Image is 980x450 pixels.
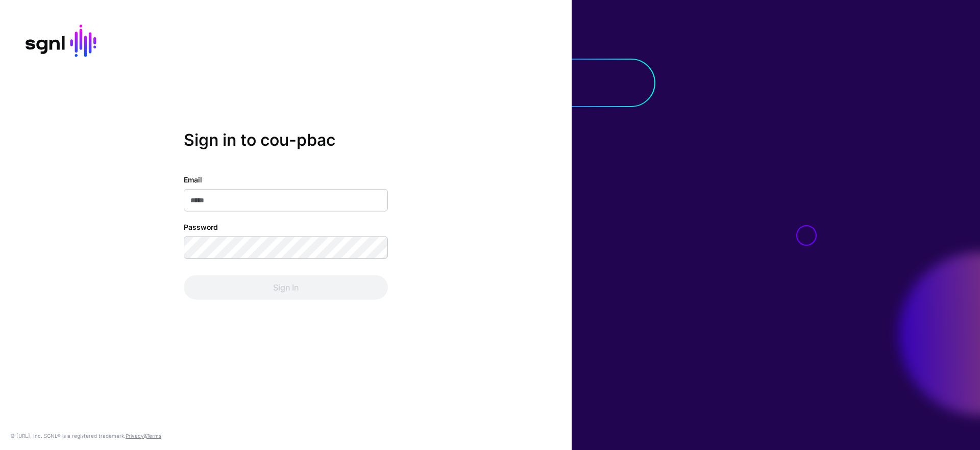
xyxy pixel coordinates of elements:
[184,130,388,149] h2: Sign in to cou-pbac
[184,222,218,232] label: Password
[184,174,202,185] label: Email
[126,433,144,439] a: Privacy
[146,433,161,439] a: Terms
[10,432,161,440] div: © [URL], Inc. SGNL® is a registered trademark. &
